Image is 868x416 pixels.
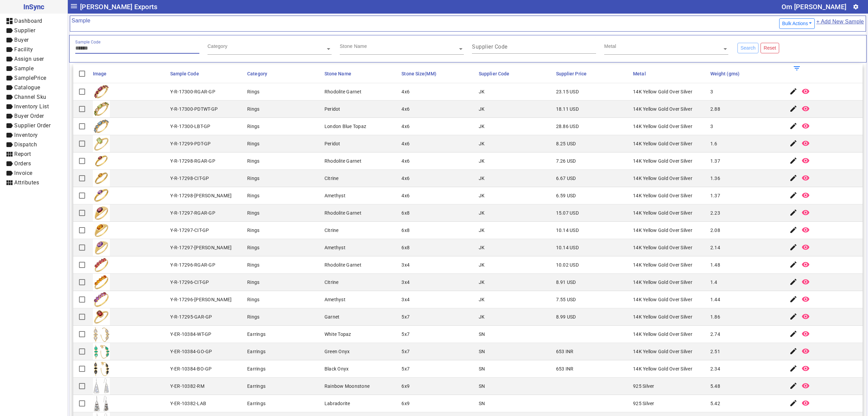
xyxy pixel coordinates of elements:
mat-icon: filter_list [793,64,801,72]
div: Rings [247,106,259,112]
div: 2.74 [710,331,720,338]
div: 653 INR [556,348,574,355]
div: Black Onyx [324,365,349,372]
div: 653 INR [556,365,574,372]
div: 4x6 [401,123,410,130]
div: JK [479,175,485,182]
span: Facility [14,46,33,53]
div: JK [479,261,485,268]
mat-icon: remove_red_eye [802,382,810,390]
img: a9b1b186-cacc-4dfb-8696-6943e0d799cb [93,152,110,169]
span: Image [93,71,107,76]
div: London Blue Topaz [324,123,366,130]
div: 14K Yellow Gold Over Silver [633,348,692,355]
div: Rings [247,244,259,251]
mat-icon: edit [789,174,797,182]
mat-icon: remove_red_eye [802,399,810,407]
mat-icon: view_module [5,150,14,158]
mat-icon: remove_red_eye [802,364,810,373]
img: 8d7ee215-e0e6-4d5d-bc25-64052968ded7 [93,101,110,117]
img: e4e2691a-19c6-41a3-a28d-127e702a237e [93,274,110,291]
div: 3x4 [401,261,410,268]
div: 14K Yellow Gold Over Silver [633,158,692,164]
mat-icon: edit [789,191,797,199]
div: Y-R-17298-[PERSON_NAME] [170,192,232,199]
mat-icon: remove_red_eye [802,260,810,269]
div: JK [479,88,485,95]
div: JK [479,244,485,251]
div: Y-ER-10384-GO-GP [170,348,212,355]
mat-icon: edit [789,157,797,165]
span: Report [14,151,31,157]
mat-icon: remove_red_eye [802,295,810,303]
img: 05937099-ddf3-4c7e-a13c-68eedc1bdfe3 [93,83,110,100]
mat-icon: view_module [5,179,14,187]
div: 6x9 [401,400,410,407]
img: be75fe73-d159-4263-96d8-9b723600139c [93,343,110,360]
mat-icon: label [5,46,14,54]
span: Sample Code [170,71,199,76]
div: Y-R-17296-CIT-GP [170,279,209,286]
div: 18.11 USD [556,106,579,112]
button: Bulk Actions [779,18,815,29]
div: Rings [247,192,259,199]
span: Supplier [14,27,35,34]
span: Supplier Code [479,71,509,76]
mat-icon: edit [789,364,797,373]
span: Supplier Price [556,71,587,76]
div: SN [479,365,485,372]
div: Citrine [324,175,339,182]
div: Earrings [247,400,265,407]
div: JK [479,158,485,164]
img: 6b33a039-b376-4f09-8191-9e6e7e61375c [93,378,110,395]
mat-icon: label [5,55,14,63]
img: 2c84c3a2-52c7-44d3-8447-bf516259f76d [93,239,110,256]
div: 14K Yellow Gold Over Silver [633,210,692,216]
div: 2.88 [710,106,720,112]
div: 4x6 [401,192,410,199]
button: Reset [761,43,779,53]
div: 1.86 [710,313,720,320]
img: ebbf0414-6db7-41e8-80ab-5114ed00d242 [93,118,110,135]
div: 5x7 [401,348,410,355]
div: 6x8 [401,210,410,216]
mat-icon: remove_red_eye [802,243,810,251]
mat-icon: edit [789,105,797,113]
img: 974c1176-5aac-4057-9f35-a551928110d7 [93,170,110,187]
div: Labradorite [324,400,350,407]
div: Earrings [247,348,265,355]
div: 2.34 [710,365,720,372]
div: Y-R-17299-PDT-GP [170,140,211,147]
div: SN [479,400,485,407]
div: Y-R-17300-LBT-GP [170,123,211,130]
div: JK [479,313,485,320]
div: 1.6 [710,140,717,147]
mat-icon: edit [789,312,797,321]
div: Rings [247,296,259,303]
div: Y-R-17300-RGAR-GP [170,88,215,95]
mat-icon: label [5,84,14,92]
span: [PERSON_NAME] Exports [80,1,157,12]
div: 8.25 USD [556,140,576,147]
mat-icon: remove_red_eye [802,139,810,147]
div: Rings [247,227,259,234]
span: InSync [5,1,62,12]
div: Rings [247,175,259,182]
div: Rings [247,140,259,147]
div: Y-R-17297-CIT-GP [170,227,209,234]
mat-icon: label [5,36,14,44]
div: 14K Yellow Gold Over Silver [633,331,692,338]
mat-icon: label [5,160,14,168]
img: ac09c24b-ed04-4998-ad24-c0136c8e1e00 [93,256,110,273]
mat-icon: edit [789,226,797,234]
div: Green Onyx [324,348,350,355]
div: 4x6 [401,175,410,182]
div: SN [479,348,485,355]
div: Rings [247,88,259,95]
span: Channel Sku [14,94,46,100]
div: 2.08 [710,227,720,234]
div: 8.91 USD [556,279,576,286]
div: Y-ER-10384-WT-GP [170,331,212,338]
div: 10.14 USD [556,244,579,251]
span: Dispatch [14,141,37,148]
